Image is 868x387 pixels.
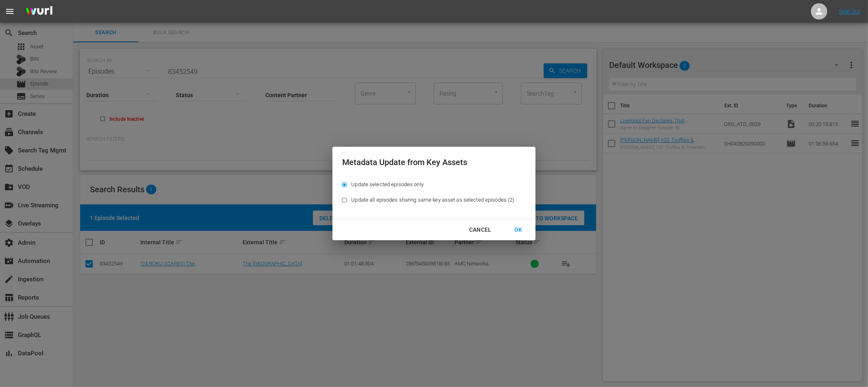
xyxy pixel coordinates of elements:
[508,225,529,235] div: OK
[505,222,532,237] button: OK
[342,157,520,168] div: Metadata Update from Key Assets
[839,8,860,15] a: Sign Out
[5,7,15,16] span: menu
[351,196,514,204] span: Update all episodes sharing same key asset as selected episodes (2)
[459,222,501,237] button: Cancel
[342,178,520,209] div: updateEpisodes
[351,180,424,189] span: Update selected episodes only
[463,225,498,235] div: Cancel
[20,2,59,21] img: ans4CAIJ8jUAAAAAAAAAAAAAAAAAAAAAAAAgQb4GAAAAAAAAAAAAAAAAAAAAAAAAJMjXAAAAAAAAAAAAAAAAAAAAAAAAgAT5G...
